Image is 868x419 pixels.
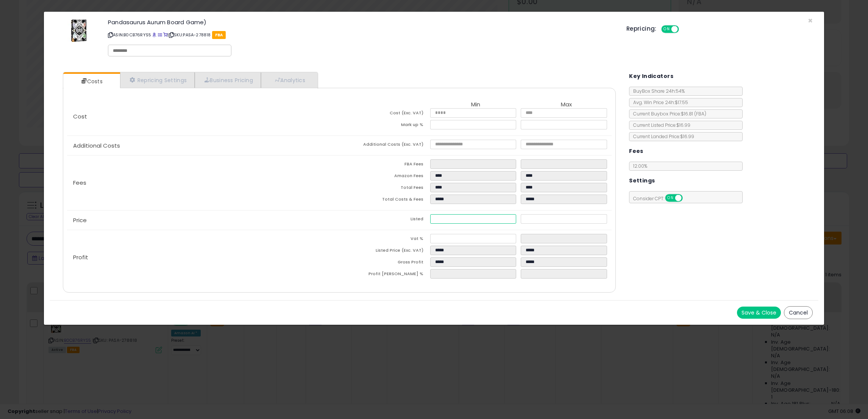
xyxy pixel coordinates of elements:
[67,19,90,42] img: 51sr0KGa72L._SL60_.jpg
[633,163,647,169] span: 12.00 %
[339,195,430,206] td: Total Costs & Fees
[67,254,339,260] p: Profit
[212,31,226,39] span: FBA
[629,176,655,185] h5: Settings
[629,133,694,140] span: Current Landed Price: $16.99
[120,72,195,88] a: Repricing Settings
[629,72,673,81] h5: Key Indicators
[67,217,339,223] p: Price
[339,257,430,269] td: Gross Profit
[108,19,615,25] h3: Pandasaurus Aurum Board Game)
[339,183,430,195] td: Total Fees
[629,122,690,128] span: Current Listed Price: $16.99
[682,195,694,201] span: OFF
[666,195,675,201] span: ON
[339,171,430,183] td: Amazon Fees
[158,32,162,38] a: All offer listings
[261,72,317,88] a: Analytics
[681,111,706,117] span: $16.81
[339,140,430,151] td: Additional Costs (Exc. VAT)
[339,234,430,246] td: Vat %
[63,74,119,89] a: Costs
[163,32,167,38] a: Your listing only
[737,307,781,319] button: Save & Close
[521,101,612,108] th: Max
[195,72,261,88] a: Business Pricing
[629,146,643,156] h5: Fees
[152,32,156,38] a: BuyBox page
[662,26,671,33] span: ON
[108,29,615,41] p: ASIN: B0CB76RYS5 | SKU: PASA-278818
[339,108,430,120] td: Cost (Exc. VAT)
[339,159,430,171] td: FBA Fees
[339,246,430,257] td: Listed Price (Exc. VAT)
[339,269,430,281] td: Profit [PERSON_NAME] %
[339,120,430,132] td: Mark up %
[67,114,339,120] p: Cost
[808,15,813,26] span: ×
[678,26,690,33] span: OFF
[626,26,657,32] h5: Repricing:
[629,88,685,94] span: BuyBox Share 24h: 54%
[629,195,693,202] span: Consider CPT:
[67,143,339,149] p: Additional Costs
[694,111,706,117] span: ( FBA )
[339,214,430,226] td: Listed
[784,306,813,319] button: Cancel
[629,111,706,117] span: Current Buybox Price:
[629,99,688,106] span: Avg. Win Price 24h: $17.55
[430,101,521,108] th: Min
[67,180,339,186] p: Fees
